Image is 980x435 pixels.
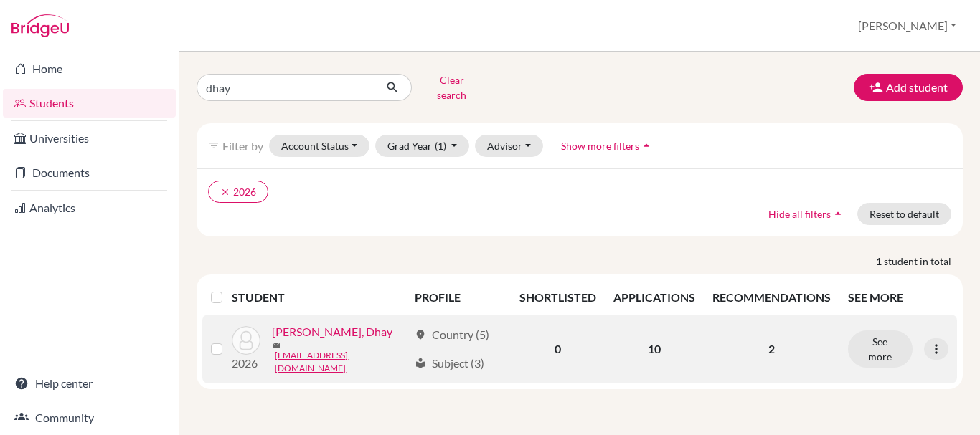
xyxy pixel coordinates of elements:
[375,135,470,157] button: Grad Year(1)
[232,280,406,315] th: STUDENT
[412,69,491,106] button: Clear search
[712,340,831,358] p: 2
[605,280,704,315] th: APPLICATIONS
[197,74,374,101] input: Find student by name...
[272,323,392,340] a: [PERSON_NAME], Dhay
[3,124,176,153] a: Universities
[768,208,831,220] span: Hide all filters
[876,254,884,269] strong: 1
[3,369,176,398] a: Help center
[220,187,230,197] i: clear
[848,330,913,368] button: See more
[3,193,176,222] a: Analytics
[232,355,260,372] p: 2026
[11,14,69,37] img: Bridge-U
[208,181,268,203] button: clear2026
[406,280,510,315] th: PROFILE
[208,140,220,151] i: filter_list
[839,280,957,315] th: SEE MORE
[475,135,543,157] button: Advisor
[857,203,951,225] button: Reset to default
[511,280,605,315] th: SHORTLISTED
[605,315,704,383] td: 10
[3,403,176,432] a: Community
[3,54,176,83] a: Home
[831,206,845,221] i: arrow_drop_up
[415,355,484,372] div: Subject (3)
[435,140,446,152] span: (1)
[415,329,426,340] span: location_on
[884,254,963,269] span: student in total
[275,349,408,375] a: [EMAIL_ADDRESS][DOMAIN_NAME]
[3,158,176,187] a: Documents
[415,358,426,369] span: local_library
[704,280,839,315] th: RECOMMENDATIONS
[561,140,639,152] span: Show more filters
[854,74,963,101] button: Add student
[852,12,963,39] button: [PERSON_NAME]
[3,89,176,118] a: Students
[756,203,857,225] button: Hide all filtersarrow_drop_up
[232,326,260,355] img: Al Othman, Dhay
[511,315,605,383] td: 0
[272,341,281,350] span: mail
[639,138,654,153] i: arrow_drop_up
[269,135,369,157] button: Account Status
[549,135,666,157] button: Show more filtersarrow_drop_up
[222,139,263,153] span: Filter by
[415,326,489,343] div: Country (5)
